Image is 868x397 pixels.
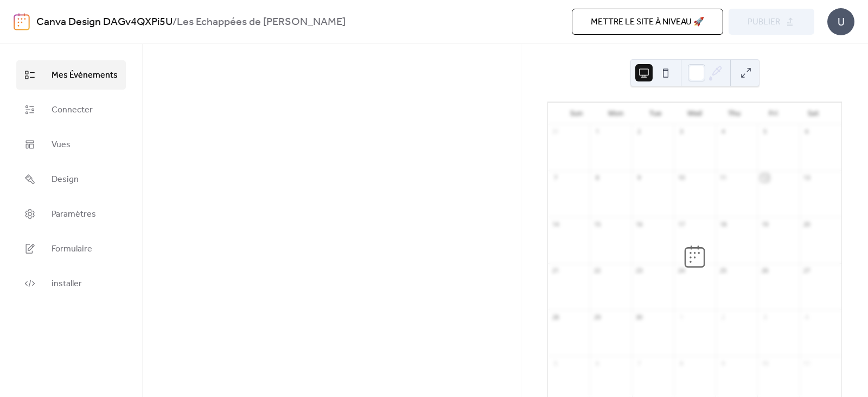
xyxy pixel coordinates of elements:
[16,130,126,159] a: Vues
[551,267,559,275] div: 21
[761,128,769,136] div: 5
[803,128,811,136] div: 6
[803,174,811,182] div: 13
[635,359,643,367] div: 7
[551,313,559,321] div: 28
[551,174,559,182] div: 7
[16,165,126,194] a: Design
[635,103,675,124] div: Tue
[52,243,92,256] span: Formulaire
[16,199,126,229] a: Paramètres
[719,174,727,182] div: 11
[16,95,126,124] a: Connecter
[16,269,126,298] a: installer
[677,313,685,321] div: 1
[16,60,126,90] a: Mes Événements
[551,220,559,228] div: 14
[761,174,769,182] div: 12
[803,220,811,228] div: 20
[719,313,727,321] div: 2
[827,8,854,35] div: U
[793,103,833,124] div: Sat
[596,103,636,124] div: Mon
[719,267,727,275] div: 25
[714,103,754,124] div: Thu
[173,12,177,33] b: /
[572,9,723,35] button: Mettre le site à niveau 🚀
[52,104,93,117] span: Connecter
[52,208,96,221] span: Paramètres
[593,128,601,136] div: 1
[677,359,685,367] div: 8
[593,267,601,275] div: 22
[36,12,173,33] a: Canva Design DAGv4QXPi5U
[557,103,596,124] div: Sun
[52,278,82,291] span: installer
[719,359,727,367] div: 9
[754,103,794,124] div: Fri
[52,173,79,186] span: Design
[593,174,601,182] div: 8
[719,220,727,228] div: 18
[675,103,714,124] div: Wed
[635,313,643,321] div: 30
[803,359,811,367] div: 11
[635,128,643,136] div: 2
[593,359,601,367] div: 6
[593,313,601,321] div: 29
[761,359,769,367] div: 10
[761,313,769,321] div: 3
[677,174,685,182] div: 10
[16,234,126,263] a: Formulaire
[52,69,118,82] span: Mes Événements
[635,174,643,182] div: 9
[635,267,643,275] div: 23
[761,220,769,228] div: 19
[677,128,685,136] div: 3
[591,16,704,29] span: Mettre le site à niveau 🚀
[635,220,643,228] div: 16
[677,267,685,275] div: 24
[761,267,769,275] div: 26
[52,138,71,152] span: Vues
[719,128,727,136] div: 4
[677,220,685,228] div: 17
[803,313,811,321] div: 4
[593,220,601,228] div: 15
[14,13,30,30] img: logo
[177,12,346,33] b: Les Echappées de [PERSON_NAME]
[803,267,811,275] div: 27
[551,128,559,136] div: 31
[551,359,559,367] div: 5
